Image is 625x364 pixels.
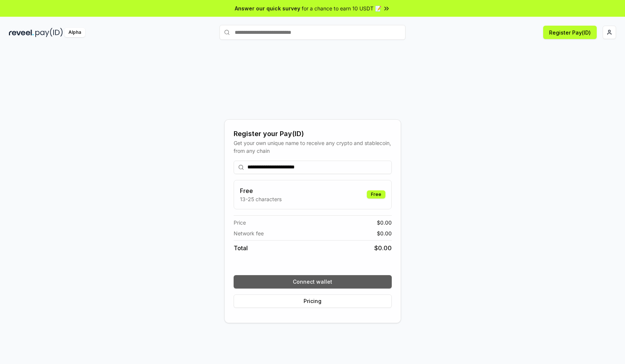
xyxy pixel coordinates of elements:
div: Free [367,190,385,199]
div: Get your own unique name to receive any crypto and stablecoin, from any chain [234,139,392,155]
span: $ 0.00 [377,219,392,226]
span: $ 0.00 [374,244,392,252]
div: Alpha [64,28,85,37]
span: Price [234,219,246,226]
button: Connect wallet [234,275,392,289]
div: Register your Pay(ID) [234,129,392,139]
img: pay_id [35,28,63,37]
span: Answer our quick survey [235,4,300,12]
button: Register Pay(ID) [543,26,597,39]
button: Pricing [234,294,392,308]
span: for a chance to earn 10 USDT 📝 [302,4,381,12]
img: reveel_dark [9,28,34,37]
p: 13-25 characters [240,195,282,203]
h3: Free [240,186,282,195]
span: Network fee [234,229,264,237]
span: Total [234,244,248,252]
span: $ 0.00 [377,229,392,237]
